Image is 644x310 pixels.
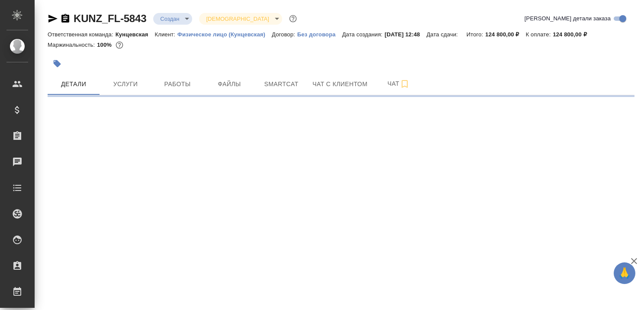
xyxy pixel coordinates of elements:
button: 🙏 [614,262,635,284]
div: Создан [199,13,282,25]
span: Работы [157,79,198,90]
button: Создан [158,15,182,23]
p: Дата создания: [342,31,384,38]
button: 0.00 RUB; [114,39,125,51]
p: Итого: [467,31,485,38]
button: Скопировать ссылку [60,13,71,24]
span: Детали [53,79,94,90]
button: Добавить тэг [48,54,67,73]
p: Ответственная команда: [48,31,116,38]
span: [PERSON_NAME] детали заказа [525,14,611,23]
p: Клиент: [155,31,177,38]
span: 🙏 [617,264,632,282]
p: Договор: [272,31,297,38]
p: 100% [97,42,114,48]
span: Чат с клиентом [312,79,367,90]
span: Услуги [105,79,146,90]
a: Без договора [297,30,342,38]
p: Дата сдачи: [426,31,460,38]
p: 124 800,00 ₽ [485,31,525,38]
button: Скопировать ссылку для ЯМессенджера [48,13,58,24]
p: Физическое лицо (Кунцевская) [177,31,272,38]
a: KUNZ_FL-5843 [74,13,146,24]
p: 124 800,00 ₽ [553,31,593,38]
svg: Подписаться [399,79,410,89]
p: Без договора [297,31,342,38]
span: Файлы [209,79,250,90]
button: Доп статусы указывают на важность/срочность заказа [287,13,299,24]
span: Чат [378,78,419,89]
p: Маржинальность: [48,42,97,48]
button: [DEMOGRAPHIC_DATA] [203,15,271,23]
p: [DATE] 12:48 [385,31,427,38]
a: Физическое лицо (Кунцевская) [177,30,272,38]
p: Кунцевская [116,31,155,38]
span: Smartcat [261,79,302,90]
div: Создан [153,13,192,25]
p: К оплате: [526,31,553,38]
